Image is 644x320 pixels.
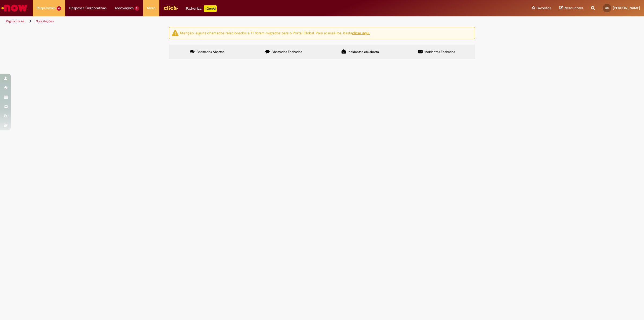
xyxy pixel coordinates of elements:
span: SS [605,6,609,10]
span: Incidentes em aberto [348,50,379,54]
span: Requisições [37,5,56,11]
a: Rascunhos [559,6,583,11]
ul: Trilhas de página [4,16,425,26]
div: Padroniza [186,5,217,12]
img: click_logo_yellow_360x200.png [163,4,178,12]
span: Aprovações [115,5,134,11]
span: Chamados Abertos [196,50,224,54]
span: More [147,5,155,11]
a: clicar aqui. [352,30,370,35]
ng-bind-html: Atenção: alguns chamados relacionados a T.I foram migrados para o Portal Global. Para acessá-los,... [180,30,370,35]
span: Favoritos [536,5,551,11]
a: Página inicial [6,19,24,23]
span: [PERSON_NAME] [613,6,640,10]
span: Rascunhos [564,5,583,10]
img: ServiceNow [1,3,28,13]
a: Solicitações [36,19,54,23]
p: +GenAi [204,5,217,12]
span: 4 [57,6,61,11]
span: Despesas Corporativas [69,5,107,11]
span: Incidentes Fechados [425,50,455,54]
span: Chamados Fechados [272,50,302,54]
span: 5 [135,6,139,11]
